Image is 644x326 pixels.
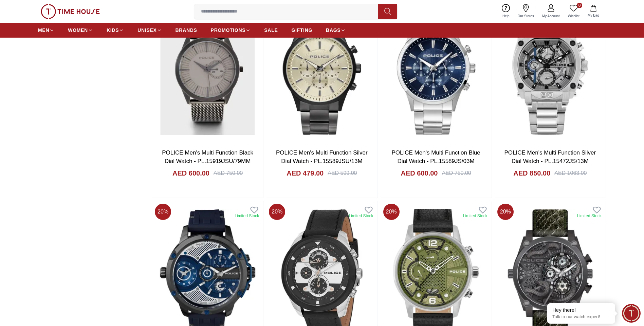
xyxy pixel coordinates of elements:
[176,27,197,34] span: BRANDS
[264,27,278,34] span: SALE
[500,14,512,19] span: Help
[564,3,584,20] a: 0Wishlist
[214,169,243,177] div: AED 750.00
[291,27,312,34] span: GIFTING
[463,213,487,219] div: Limited Stock
[276,149,368,165] a: POLICE Men's Multi Function Silver Dial Watch - PL.15589JSU/13M
[552,307,610,313] div: Hey there!
[326,27,341,34] span: BAGS
[565,14,582,19] span: Wishlist
[176,24,197,36] a: BRANDS
[172,168,209,178] h4: AED 600.00
[38,27,49,34] span: MEN
[211,27,246,34] span: PROMOTIONS
[137,24,162,36] a: UNISEX
[264,24,278,36] a: SALE
[326,24,346,36] a: BAGS
[162,149,253,165] a: POLICE Men's Multi Function Black Dial Watch - PL.15919JSU/79MM
[235,213,259,219] div: Limited Stock
[41,4,100,19] img: ...
[539,14,563,19] span: My Account
[269,204,285,220] span: 20 %
[68,27,88,34] span: WOMEN
[383,204,400,220] span: 20 %
[515,14,537,19] span: Our Stores
[514,3,538,20] a: Our Stores
[392,149,480,165] a: POLICE Men's Multi Function Blue Dial Watch - PL.15589JS/03M
[155,204,171,220] span: 20 %
[552,314,610,320] p: Talk to our watch expert!
[513,168,550,178] h4: AED 850.00
[328,169,357,177] div: AED 599.00
[577,213,602,219] div: Limited Stock
[401,168,438,178] h4: AED 600.00
[349,213,373,219] div: Limited Stock
[38,24,54,36] a: MEN
[584,3,603,19] button: My Bag
[577,3,582,8] span: 0
[107,24,124,36] a: KIDS
[287,168,324,178] h4: AED 479.00
[442,169,471,177] div: AED 750.00
[585,13,602,18] span: My Bag
[497,204,514,220] span: 20 %
[68,24,93,36] a: WOMEN
[291,24,312,36] a: GIFTING
[504,149,596,165] a: POLICE Men's Multi Function Silver Dial Watch - PL.15472JS/13M
[211,24,251,36] a: PROMOTIONS
[137,27,157,34] span: UNISEX
[622,304,641,323] div: Chat Widget
[498,3,514,20] a: Help
[107,27,119,34] span: KIDS
[554,169,587,177] div: AED 1063.00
